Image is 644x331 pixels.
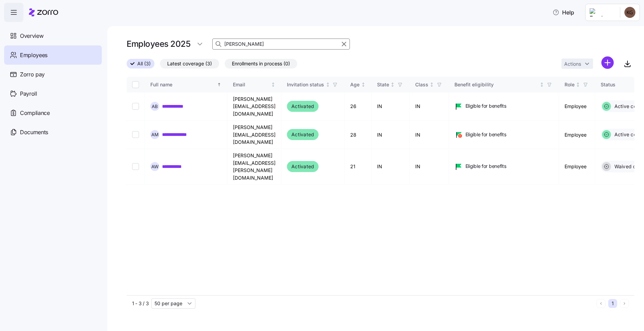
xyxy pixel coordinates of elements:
div: State [377,81,389,88]
td: 26 [345,93,372,121]
span: Compliance [20,109,50,117]
td: IN [372,149,410,185]
td: 28 [345,121,372,149]
td: Employee [559,149,595,185]
button: Next page [620,299,629,308]
div: Not sorted [361,82,366,87]
span: Payroll [20,89,37,98]
img: b34cea83cf096b89a2fb04a6d3fa81b3 [624,7,635,18]
button: 1 [608,299,617,308]
th: AgeNot sorted [345,77,372,93]
input: Select record 2 [132,131,139,138]
td: [PERSON_NAME][EMAIL_ADDRESS][DOMAIN_NAME] [227,121,281,149]
td: Employee [559,93,595,121]
span: Activated [291,130,314,139]
div: Role [565,81,575,88]
span: Overview [20,32,43,40]
input: Select record 3 [132,163,139,170]
div: Not sorted [390,82,395,87]
a: Employees [4,45,102,65]
span: Help [552,8,574,17]
td: [PERSON_NAME][EMAIL_ADDRESS][DOMAIN_NAME] [227,93,281,121]
button: Previous page [597,299,605,308]
div: Status [601,81,644,88]
svg: add icon [601,56,614,69]
span: Latest coverage (3) [167,59,212,68]
div: Invitation status [287,81,324,88]
th: StateNot sorted [372,77,410,93]
div: Not sorted [271,82,276,87]
div: Benefit eligibility [454,81,538,88]
span: A W [151,164,159,169]
span: Eligible for benefits [465,131,506,138]
input: Select all records [132,81,139,88]
a: Zorro pay [4,65,102,84]
th: EmailNot sorted [227,77,281,93]
a: Overview [4,26,102,45]
h1: Employees 2025 [127,39,190,49]
span: Documents [20,128,48,137]
th: RoleNot sorted [559,77,595,93]
a: Payroll [4,84,102,103]
input: Select record 1 [132,103,139,110]
td: 21 [345,149,372,185]
div: Not sorted [325,82,330,87]
td: IN [372,93,410,121]
th: Invitation statusNot sorted [281,77,345,93]
span: Activated [291,162,314,171]
span: Enrollments in process (0) [232,59,290,68]
a: Compliance [4,103,102,122]
td: [PERSON_NAME][EMAIL_ADDRESS][PERSON_NAME][DOMAIN_NAME] [227,149,281,185]
span: Eligible for benefits [465,163,506,170]
button: Help [547,6,580,19]
span: Actions [564,62,581,66]
span: Zorro pay [20,70,45,79]
td: IN [410,93,449,121]
td: IN [410,149,449,185]
div: Sorted ascending [217,82,222,87]
td: IN [372,121,410,149]
div: Email [233,81,270,88]
span: A B [152,104,158,109]
img: Employer logo [590,8,614,17]
span: 1 - 3 / 3 [132,300,149,307]
a: Documents [4,122,102,142]
span: Activated [291,102,314,110]
div: Not sorted [539,82,544,87]
th: Full nameSorted ascending [145,77,227,93]
div: Not sorted [576,82,580,87]
th: Benefit eligibilityNot sorted [449,77,559,93]
button: Actions [561,58,593,69]
div: Class [415,81,428,88]
td: IN [410,121,449,149]
div: Not sorted [429,82,434,87]
span: Eligible for benefits [465,103,506,109]
div: Age [350,81,359,88]
td: Employee [559,121,595,149]
span: A M [151,132,159,137]
th: ClassNot sorted [410,77,449,93]
span: Employees [20,51,47,60]
span: All (3) [137,59,151,68]
input: Search Employees [212,39,350,50]
div: Full name [150,81,216,88]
